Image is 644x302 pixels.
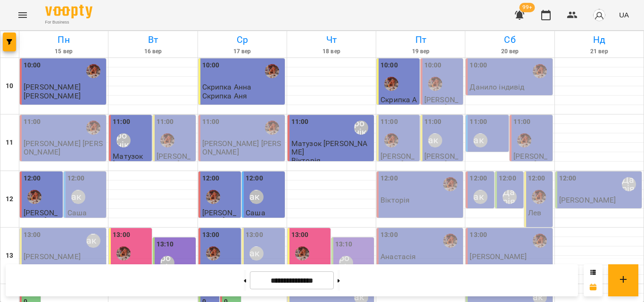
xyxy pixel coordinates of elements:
[45,19,92,25] span: For Business
[202,117,220,127] label: 11:00
[202,82,252,91] span: Скрипка Анна
[513,117,531,127] label: 11:00
[428,133,442,147] div: Литвак Анна
[384,77,398,91] img: Анна Клочаник
[202,230,220,240] label: 13:00
[113,230,130,240] label: 13:00
[202,139,283,156] p: [PERSON_NAME] [PERSON_NAME]
[295,246,309,261] img: Анна Клочаник
[24,92,81,100] p: [PERSON_NAME]
[335,239,353,250] label: 13:10
[380,196,410,204] p: Вікторія
[291,117,309,127] label: 11:00
[24,208,58,225] span: [PERSON_NAME]
[113,152,147,177] span: Матузок [PERSON_NAME]
[110,33,196,47] h6: Вт
[503,190,517,204] div: Дарія
[199,47,285,56] h6: 17 вер
[517,133,531,147] img: Анна Клочаник
[467,33,553,47] h6: Сб
[428,77,442,91] img: Анна Клочаник
[619,10,629,20] span: UA
[470,173,487,184] label: 12:00
[378,47,463,56] h6: 19 вер
[289,47,374,56] h6: 18 вер
[467,47,553,56] h6: 20 вер
[86,121,100,135] img: Анна Клочаник
[157,152,194,169] p: [PERSON_NAME]
[615,6,633,24] button: UA
[246,208,265,217] span: Саша
[443,177,457,191] img: Анна Клочаник
[24,60,41,71] label: 10:00
[206,190,220,204] img: Анна Клочаник
[473,133,487,147] div: Литвак Анна
[6,138,13,148] h6: 11
[71,190,85,204] div: Литвак Анна
[24,173,41,184] label: 12:00
[470,253,527,261] p: [PERSON_NAME]
[27,190,41,204] img: Анна Клочаник
[380,173,398,184] label: 12:00
[470,117,487,127] label: 11:00
[291,139,368,156] span: Матузок [PERSON_NAME]
[246,173,263,184] label: 12:00
[380,230,398,240] label: 13:00
[289,33,374,47] h6: Чт
[86,64,100,78] img: Анна Клочаник
[520,3,535,12] span: 99+
[67,209,87,217] p: Саша
[24,230,41,240] label: 13:00
[116,246,131,261] img: Анна Клочаник
[291,156,321,164] p: Вікторія
[528,173,545,184] label: 12:00
[533,64,547,78] img: Анна Клочаник
[378,33,463,47] h6: Пт
[202,60,220,71] label: 10:00
[86,234,100,248] div: Литвак Анна
[470,83,524,91] p: Данило індивід
[424,117,442,127] label: 11:00
[202,92,248,100] p: Скрипка Аня
[160,133,174,147] img: Анна Клочаник
[265,64,279,78] div: Анна Клочаник
[380,152,418,169] p: [PERSON_NAME]
[6,194,13,204] h6: 12
[533,234,547,248] img: Анна Клочаник
[45,5,92,18] img: Voopty Logo
[110,47,196,56] h6: 16 вер
[559,173,577,184] label: 12:00
[528,209,541,217] p: Лев
[556,33,642,47] h6: Нд
[157,239,174,250] label: 13:10
[384,133,398,147] img: Анна Клочаник
[206,246,220,261] img: Анна Клочаник
[380,253,416,261] p: Анастасія
[291,230,309,240] label: 13:00
[24,139,104,156] p: [PERSON_NAME] [PERSON_NAME]
[6,251,13,261] h6: 13
[443,234,457,248] div: Анна Клочаник
[593,8,606,22] img: avatar_s.png
[556,47,642,56] h6: 21 вер
[67,173,85,184] label: 12:00
[380,117,398,127] label: 11:00
[249,246,264,261] div: Литвак Анна
[199,33,285,47] h6: Ср
[249,190,264,204] div: Литвак Анна
[470,230,487,240] label: 13:00
[532,190,546,204] div: Анна Клочаник
[380,95,417,112] span: Скрипка Анна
